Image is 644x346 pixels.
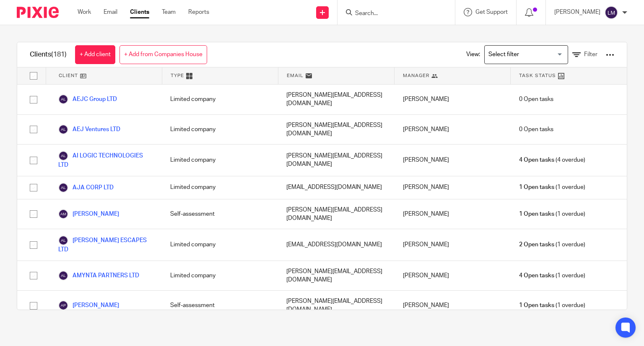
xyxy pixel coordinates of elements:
[58,151,153,169] a: AI LOGIC TECHNOLOGIES LTD
[354,10,430,18] input: Search
[188,8,209,16] a: Reports
[162,115,278,145] div: Limited company
[58,94,68,104] img: svg%3E
[78,8,91,16] a: Work
[58,209,119,219] a: [PERSON_NAME]
[104,8,117,16] a: Email
[59,72,78,79] span: Client
[395,85,511,114] div: [PERSON_NAME]
[278,85,394,114] div: [PERSON_NAME][EMAIL_ADDRESS][DOMAIN_NAME]
[519,301,554,310] span: 1 Open tasks
[519,183,585,191] span: (1 overdue)
[278,199,394,229] div: [PERSON_NAME][EMAIL_ADDRESS][DOMAIN_NAME]
[162,8,176,16] a: Team
[605,6,618,19] img: svg%3E
[554,8,600,16] p: [PERSON_NAME]
[278,261,394,291] div: [PERSON_NAME][EMAIL_ADDRESS][DOMAIN_NAME]
[475,9,508,15] span: Get Support
[119,45,207,64] a: + Add from Companies House
[519,240,585,249] span: (1 overdue)
[51,51,67,58] span: (181)
[58,183,68,193] img: svg%3E
[58,209,68,219] img: svg%3E
[30,50,67,59] h1: Clients
[484,45,568,64] div: Search for option
[162,199,278,229] div: Self-assessment
[171,72,184,79] span: Type
[278,115,394,145] div: [PERSON_NAME][EMAIL_ADDRESS][DOMAIN_NAME]
[58,151,68,161] img: svg%3E
[75,45,115,64] a: + Add client
[58,300,68,310] img: svg%3E
[58,235,153,254] a: [PERSON_NAME] ESCAPES LTD
[519,240,554,249] span: 2 Open tasks
[287,72,304,79] span: Email
[58,124,120,134] a: AEJ Ventures LTD
[519,210,554,218] span: 1 Open tasks
[17,7,59,18] img: Pixie
[519,271,554,280] span: 4 Open tasks
[395,115,511,145] div: [PERSON_NAME]
[278,145,394,176] div: [PERSON_NAME][EMAIL_ADDRESS][DOMAIN_NAME]
[519,271,585,280] span: (1 overdue)
[395,229,511,260] div: [PERSON_NAME]
[278,229,394,260] div: [EMAIL_ADDRESS][DOMAIN_NAME]
[454,42,614,67] div: View:
[58,271,139,281] a: AMYNTA PARTNERS LTD
[519,72,556,79] span: Task Status
[519,125,553,134] span: 0 Open tasks
[519,95,553,103] span: 0 Open tasks
[58,271,68,281] img: svg%3E
[26,68,42,84] input: Select all
[519,156,554,164] span: 4 Open tasks
[278,176,394,199] div: [EMAIL_ADDRESS][DOMAIN_NAME]
[519,156,585,164] span: (4 overdue)
[519,183,554,191] span: 1 Open tasks
[162,145,278,176] div: Limited company
[58,94,117,104] a: AEJC Group LTD
[278,291,394,320] div: [PERSON_NAME][EMAIL_ADDRESS][DOMAIN_NAME]
[162,85,278,114] div: Limited company
[395,145,511,176] div: [PERSON_NAME]
[58,183,114,193] a: AJA CORP LTD
[395,199,511,229] div: [PERSON_NAME]
[130,8,149,16] a: Clients
[486,47,563,62] input: Search for option
[395,176,511,199] div: [PERSON_NAME]
[58,124,68,134] img: svg%3E
[395,291,511,320] div: [PERSON_NAME]
[162,291,278,320] div: Self-assessment
[58,235,68,245] img: svg%3E
[58,300,119,310] a: [PERSON_NAME]
[162,261,278,291] div: Limited company
[162,176,278,199] div: Limited company
[395,261,511,291] div: [PERSON_NAME]
[519,210,585,218] span: (1 overdue)
[162,229,278,260] div: Limited company
[519,301,585,310] span: (1 overdue)
[584,52,597,57] span: Filter
[403,72,429,79] span: Manager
